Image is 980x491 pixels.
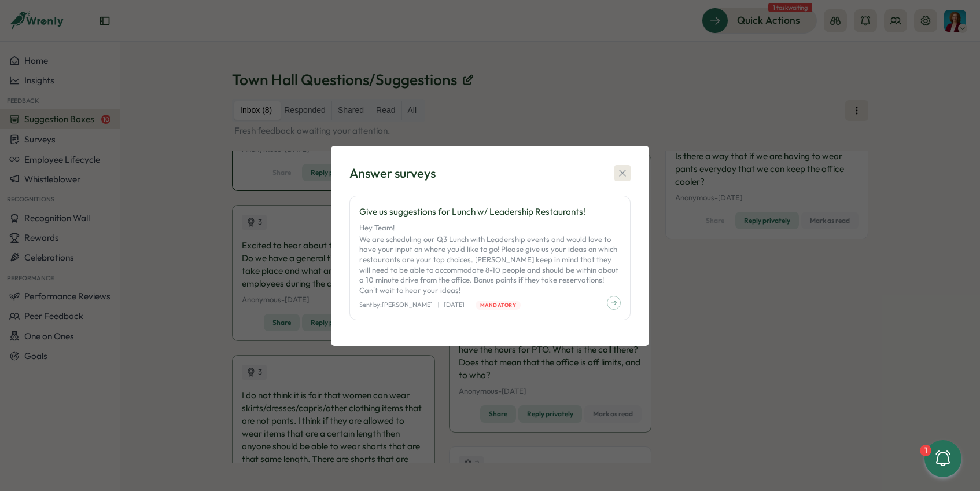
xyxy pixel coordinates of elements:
[469,300,471,310] p: |
[480,301,516,309] span: Mandatory
[920,445,931,456] div: 1
[924,440,961,477] button: 1
[359,223,621,295] p: Hey Team! We are scheduling our Q3 Lunch with Leadership events and would love to have your input...
[359,206,621,218] p: Give us suggestions for Lunch w/ Leadership Restaurants!
[349,164,436,182] div: Answer surveys
[349,196,631,320] a: Give us suggestions for Lunch w/ Leadership Restaurants!Hey Team!We are scheduling our Q3 Lunch w...
[437,300,439,310] p: |
[359,300,433,310] p: Sent by: [PERSON_NAME]
[444,300,465,310] p: [DATE]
